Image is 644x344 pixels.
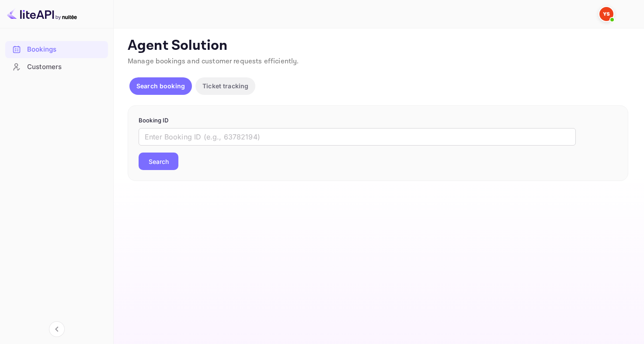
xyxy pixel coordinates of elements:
[49,321,65,337] button: Collapse navigation
[128,37,628,55] p: Agent Solution
[5,41,108,58] div: Bookings
[139,153,178,170] button: Search
[27,62,104,72] div: Customers
[599,7,613,21] img: Yandex Support
[27,45,104,55] div: Bookings
[5,59,108,76] div: Customers
[128,57,299,66] span: Manage bookings and customer requests efficiently.
[7,7,77,21] img: LiteAPI logo
[139,116,617,125] p: Booking ID
[202,81,248,90] p: Ticket tracking
[139,128,576,146] input: Enter Booking ID (e.g., 63782194)
[136,81,185,90] p: Search booking
[5,41,108,57] a: Bookings
[5,59,108,75] a: Customers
